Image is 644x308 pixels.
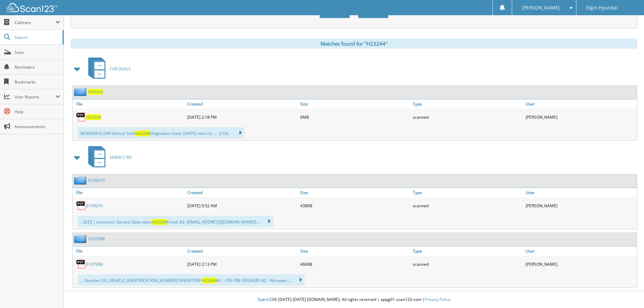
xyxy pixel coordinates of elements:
[186,188,299,197] a: Created
[152,219,167,225] span: H23244
[299,246,411,256] a: Size
[86,114,101,120] a: H23244
[76,112,86,122] img: PDF.png
[411,188,524,197] a: Type
[202,278,217,283] span: H23244
[15,79,60,85] span: Bookmarks
[524,199,637,212] div: [PERSON_NAME]
[186,99,299,109] a: Created
[73,188,186,197] a: File
[186,199,299,212] div: [DATE] 9:52 AM
[299,257,411,271] div: 466KB
[411,199,524,212] div: scanned
[74,176,88,185] img: folder2.png
[524,188,637,197] a: User
[73,99,186,109] a: File
[186,257,299,271] div: [DATE] 2:13 PM
[78,127,244,139] div: BO3000R ELGIN Vehicle Sold: Origination Date: [DATE] men rst ... : 2 Od...
[88,89,103,95] a: H23244
[524,246,637,256] a: User
[76,200,86,211] img: PDF.png
[411,257,524,271] div: scanned
[15,94,55,100] span: User Reports
[524,257,637,271] div: [PERSON_NAME]
[84,144,132,171] a: SERVICE RO
[88,177,105,183] a: 6199070
[186,110,299,124] div: [DATE] 2:18 PM
[586,6,618,10] span: Elgin Hyundai
[15,64,60,70] span: Reminders
[15,20,55,25] span: Cabinets
[71,39,637,49] div: Matches found for "H23244"
[524,99,637,109] a: User
[7,3,57,12] img: scan123-logo-white.svg
[110,66,131,72] span: CAR DEALS
[86,203,103,209] a: 6199070
[15,34,59,40] span: Search
[64,291,644,308] div: © [DATE]-[DATE] [DOMAIN_NAME]. All rights reserved | appg01-scan123-com |
[74,235,88,243] img: folder2.png
[299,188,411,197] a: Size
[299,199,411,212] div: 438KB
[524,110,637,124] div: [PERSON_NAME]
[522,6,560,10] span: [PERSON_NAME]
[135,131,150,136] span: H23244
[84,55,131,82] a: CAR DEALS
[411,246,524,256] a: Type
[425,297,450,302] a: Privacy Policy
[73,246,186,256] a: File
[110,155,132,160] span: SERVICE RO
[411,99,524,109] a: Type
[74,88,88,96] img: folder2.png
[258,297,274,302] span: Scan123
[610,276,644,308] iframe: Chat Widget
[15,124,60,129] span: Announcements
[15,49,60,55] span: Scan
[15,109,60,115] span: Help
[86,261,103,267] a: 6197988
[78,216,273,227] div: ...6/25 | niconussr, Service Date veers Email: #2 - [EMAIL_ADDRESS][DOMAIN_NAME] S...
[186,246,299,256] a: Created
[76,259,86,269] img: PDF.png
[88,236,105,242] a: 6197988
[299,99,411,109] a: Size
[411,110,524,124] div: scanned
[299,110,411,124] div: 6MB
[78,274,305,286] div: ... Number [US_VEHICLE_IDENTIFICATION_NUMBER] INVENTORY: #1 - PDI: PRE-DELIVERY #2 - Weraaen ...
